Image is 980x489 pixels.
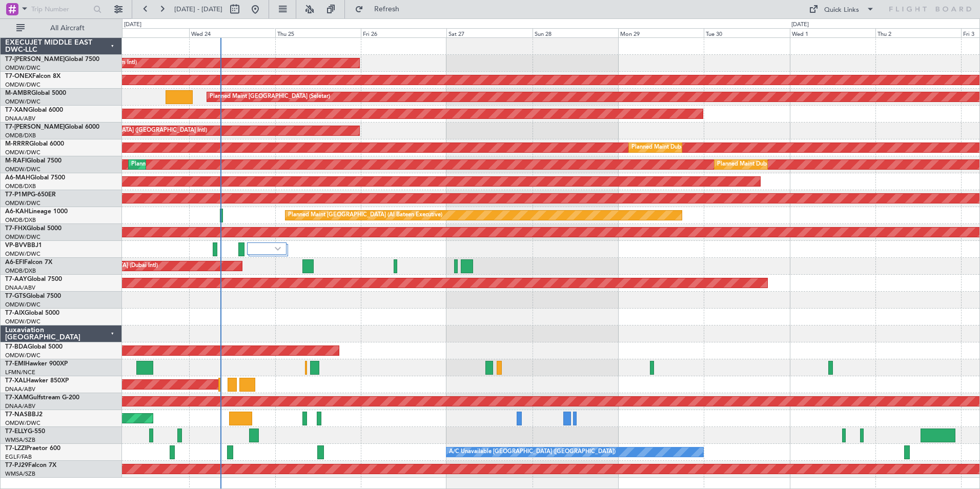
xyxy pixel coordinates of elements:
[5,182,36,190] a: OMDB/DXB
[5,209,68,215] a: A6-KAHLineage 1000
[5,293,61,299] a: T7-GTSGlobal 7500
[717,157,818,172] div: Planned Maint Dubai (Al Maktoum Intl)
[5,199,40,207] a: OMDW/DWC
[5,73,32,79] span: T7-ONEX
[5,344,28,350] span: T7-BDA
[189,28,275,37] div: Wed 24
[5,284,35,292] a: DNAA/ABV
[631,140,732,155] div: Planned Maint Dubai (Al Maktoum Intl)
[5,107,63,113] a: T7-XANGlobal 6000
[5,226,27,232] span: T7-FHX
[790,28,875,37] div: Wed 1
[5,73,60,79] a: T7-ONEXFalcon 8X
[5,242,42,249] a: VP-BVVBBJ1
[5,310,59,316] a: T7-AIXGlobal 5000
[824,5,859,15] div: Quick Links
[5,166,40,173] a: OMDW/DWC
[5,141,64,147] a: M-RRRRGlobal 6000
[5,90,31,96] span: M-AMBR
[875,28,961,37] div: Thu 2
[5,419,40,427] a: OMDW/DWC
[5,361,25,367] span: T7-EMI
[5,385,35,393] a: DNAA/ABV
[5,149,40,156] a: OMDW/DWC
[5,107,28,113] span: T7-XAN
[618,28,704,37] div: Mon 29
[5,259,24,266] span: A6-EFI
[5,115,35,123] a: DNAA/ABV
[5,470,35,478] a: WMSA/SZB
[11,20,111,36] button: All Aircraft
[5,56,65,63] span: T7-[PERSON_NAME]
[104,28,189,37] div: Tue 23
[5,445,26,452] span: T7-LZZI
[5,462,56,468] a: T7-PJ29Falcon 7X
[5,233,40,241] a: OMDW/DWC
[5,429,28,435] span: T7-ELLY
[5,436,35,444] a: WMSA/SZB
[5,293,26,299] span: T7-GTS
[5,412,28,418] span: T7-NAS
[5,250,40,258] a: OMDW/DWC
[210,89,330,105] div: Planned Maint [GEOGRAPHIC_DATA] (Seletar)
[5,462,28,468] span: T7-PJ29
[533,28,618,37] div: Sun 28
[27,25,108,32] span: All Aircraft
[449,444,616,460] div: A/C Unavailable [GEOGRAPHIC_DATA] ([GEOGRAPHIC_DATA])
[5,445,60,452] a: T7-LZZIPraetor 600
[791,21,809,29] div: [DATE]
[5,267,36,275] a: OMDB/DXB
[804,1,880,17] button: Quick Links
[275,28,361,37] div: Thu 25
[5,209,29,215] span: A6-KAH
[5,395,79,401] a: T7-XAMGulfstream G-200
[446,28,532,37] div: Sat 27
[350,1,412,17] button: Refresh
[5,192,56,198] a: T7-P1MPG-650ER
[275,247,281,251] img: arrow-gray.svg
[5,216,36,224] a: OMDB/DXB
[288,208,442,223] div: Planned Maint [GEOGRAPHIC_DATA] (Al Bateen Executive)
[5,369,35,376] a: LFMN/NCE
[5,242,27,249] span: VP-BVV
[5,192,31,198] span: T7-P1MP
[5,361,68,367] a: T7-EMIHawker 900XP
[5,276,62,282] a: T7-AAYGlobal 7500
[31,2,90,17] input: Trip Number
[5,64,40,72] a: OMDW/DWC
[5,301,40,309] a: OMDW/DWC
[5,395,29,401] span: T7-XAM
[5,81,40,89] a: OMDW/DWC
[5,141,29,147] span: M-RRRR
[5,344,63,350] a: T7-BDAGlobal 5000
[131,157,232,172] div: Planned Maint Dubai (Al Maktoum Intl)
[5,453,32,461] a: EGLF/FAB
[5,98,40,106] a: OMDW/DWC
[5,402,35,410] a: DNAA/ABV
[5,378,26,384] span: T7-XAL
[5,412,43,418] a: T7-NASBBJ2
[5,226,62,232] a: T7-FHXGlobal 5000
[174,5,222,14] span: [DATE] - [DATE]
[5,352,40,359] a: OMDW/DWC
[5,175,30,181] span: A6-MAH
[704,28,789,37] div: Tue 30
[5,90,66,96] a: M-AMBRGlobal 5000
[5,276,27,282] span: T7-AAY
[5,175,65,181] a: A6-MAHGlobal 7500
[5,318,40,325] a: OMDW/DWC
[361,28,446,37] div: Fri 26
[5,56,99,63] a: T7-[PERSON_NAME]Global 7500
[5,158,27,164] span: M-RAFI
[5,378,69,384] a: T7-XALHawker 850XP
[5,310,25,316] span: T7-AIX
[5,158,62,164] a: M-RAFIGlobal 7500
[5,124,99,130] a: T7-[PERSON_NAME]Global 6000
[5,429,45,435] a: T7-ELLYG-550
[5,132,36,139] a: OMDB/DXB
[365,6,409,13] span: Refresh
[5,124,65,130] span: T7-[PERSON_NAME]
[5,259,52,266] a: A6-EFIFalcon 7X
[124,21,141,29] div: [DATE]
